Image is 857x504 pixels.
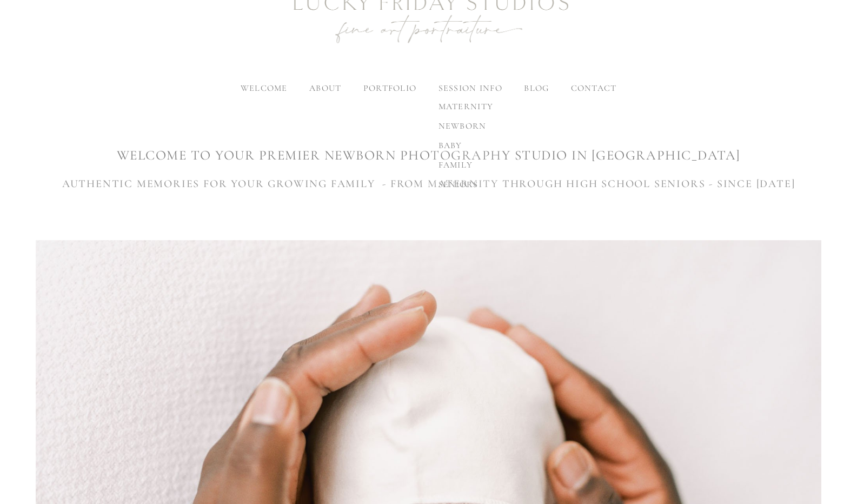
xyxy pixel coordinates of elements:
a: baby [429,136,502,155]
label: portfolio [363,83,417,94]
h3: AUTHENTIC MEMORIES FOR YOUR GROWING FAMILY - FROM MATERNITY THROUGH HIGH SCHOOL SENIORS - SINCE [... [36,176,821,192]
label: session info [438,83,502,94]
a: welcome [241,83,288,94]
span: seniors [438,179,478,190]
span: maternity [438,101,493,112]
a: blog [524,83,549,94]
label: about [309,83,341,94]
h1: WELCOME TO YOUR premier newborn photography studio IN [GEOGRAPHIC_DATA] [36,146,821,165]
a: family [429,155,502,175]
a: contact [570,83,616,94]
a: maternity [429,97,502,116]
span: family [438,160,473,170]
span: baby [438,140,462,151]
span: newborn [438,121,486,131]
a: newborn [429,116,502,136]
a: seniors [429,175,502,194]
